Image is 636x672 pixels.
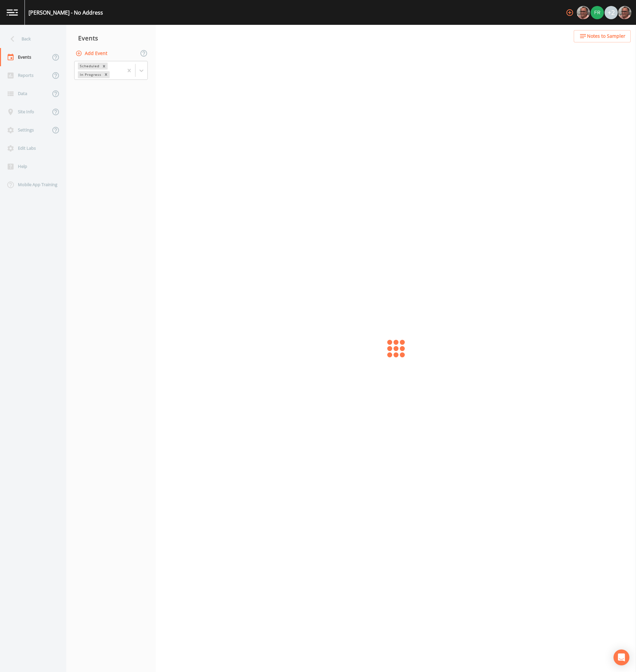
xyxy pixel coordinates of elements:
[576,6,590,19] div: Mike Franklin
[613,649,629,665] div: Open Intercom Messenger
[74,47,110,60] button: Add Event
[78,63,100,70] div: Scheduled
[102,71,110,78] div: Remove In Progress
[577,6,590,19] img: e2d790fa78825a4bb76dcb6ab311d44c
[7,9,18,16] img: logo
[574,30,631,42] button: Notes to Sampler
[28,9,103,17] div: [PERSON_NAME] - No Address
[66,30,156,46] div: Events
[605,6,618,19] div: +2
[587,32,625,40] span: Notes to Sampler
[590,6,604,19] div: Mike Franklin
[78,71,102,78] div: In Progress
[591,6,604,19] img: 9c396a08dc2066b1cab5d67b6e56189b
[100,63,108,70] div: Remove Scheduled
[618,6,631,19] img: e2d790fa78825a4bb76dcb6ab311d44c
